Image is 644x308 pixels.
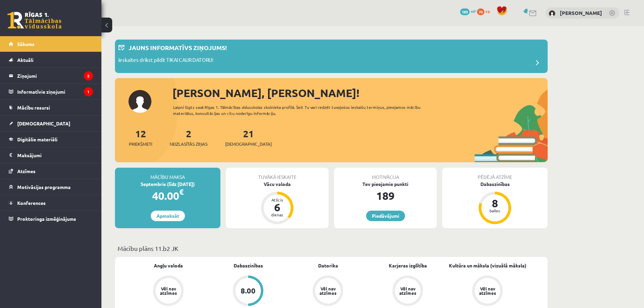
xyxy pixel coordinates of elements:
[7,12,62,29] a: Rīgas 1. Tālmācības vidusskola
[9,116,93,131] a: [DEMOGRAPHIC_DATA]
[334,181,437,188] div: Tev pieejamie punkti
[241,287,256,294] div: 8.00
[226,181,329,225] a: Vācu valoda Atlicis 6 dienas
[17,84,93,99] legend: Informatīvie ziņojumi
[267,202,287,213] div: 6
[460,8,470,15] span: 189
[84,87,93,96] i: 1
[17,184,71,190] span: Motivācijas programma
[9,179,93,195] a: Motivācijas programma
[485,209,505,213] div: balles
[154,262,183,269] a: Angļu valoda
[442,168,548,181] div: Pēdējā atzīme
[9,132,93,147] a: Digitālie materiāli
[115,168,220,181] div: Mācību maksa
[9,68,93,84] a: Ziņojumi2
[288,276,368,307] a: Vēl nav atzīmes
[485,8,490,14] span: xp
[118,244,545,253] p: Mācību plāns 11.b2 JK
[179,187,184,197] span: €
[17,68,93,84] legend: Ziņojumi
[17,147,93,163] legend: Maksājumi
[118,56,213,66] p: Ieskaites drīkst pildīt TIKAI CAUR DATORU!
[226,181,329,188] div: Vācu valoda
[115,188,220,204] div: 40.00
[460,8,476,14] a: 189 mP
[225,141,272,147] span: [DEMOGRAPHIC_DATA]
[478,286,497,295] div: Vēl nav atzīmes
[9,36,93,52] a: Sākums
[17,57,33,63] span: Aktuāli
[128,276,208,307] a: Vēl nav atzīmes
[334,168,437,181] div: Motivācija
[128,43,227,52] p: Jauns informatīvs ziņojums!
[477,8,493,14] a: 70 xp
[17,216,76,222] span: Proktoringa izmēģinājums
[17,41,34,47] span: Sākums
[172,85,548,101] div: [PERSON_NAME], [PERSON_NAME]!
[234,262,263,269] a: Dabaszinības
[267,213,287,217] div: dienas
[471,8,476,14] span: mP
[17,168,35,174] span: Atzīmes
[9,84,93,99] a: Informatīvie ziņojumi1
[318,286,337,295] div: Vēl nav atzīmes
[448,276,527,307] a: Vēl nav atzīmes
[398,286,417,295] div: Vēl nav atzīmes
[115,181,220,188] div: Septembris (līdz [DATE])
[129,127,152,147] a: 12Priekšmeti
[208,276,288,307] a: 8.00
[477,8,484,15] span: 70
[9,195,93,211] a: Konferences
[17,200,46,206] span: Konferences
[9,52,93,68] a: Aktuāli
[9,163,93,179] a: Atzīmes
[449,262,526,269] a: Kultūra un māksla (vizuālā māksla)
[17,120,70,126] span: [DEMOGRAPHIC_DATA]
[442,181,548,188] div: Dabaszinības
[368,276,448,307] a: Vēl nav atzīmes
[225,127,272,147] a: 21[DEMOGRAPHIC_DATA]
[549,10,555,17] img: Markuss Orlovs
[9,211,93,227] a: Proktoringa izmēģinājums
[267,198,287,202] div: Atlicis
[151,211,185,221] a: Apmaksāt
[318,262,338,269] a: Datorika
[9,100,93,115] a: Mācību resursi
[442,181,548,225] a: Dabaszinības 8 balles
[389,262,427,269] a: Karjeras izglītība
[226,168,329,181] div: Tuvākā ieskaite
[560,9,602,16] a: [PERSON_NAME]
[170,127,208,147] a: 2Neizlasītās ziņas
[17,104,50,111] span: Mācību resursi
[9,147,93,163] a: Maksājumi
[17,136,57,142] span: Digitālie materiāli
[84,71,93,80] i: 2
[334,188,437,204] div: 189
[173,104,433,116] div: Laipni lūgts savā Rīgas 1. Tālmācības vidusskolas skolnieka profilā. Šeit Tu vari redzēt tuvojošo...
[118,43,544,70] a: Jauns informatīvs ziņojums! Ieskaites drīkst pildīt TIKAI CAUR DATORU!
[129,141,152,147] span: Priekšmeti
[485,198,505,209] div: 8
[159,286,178,295] div: Vēl nav atzīmes
[366,211,405,221] a: Piedāvājumi
[170,141,208,147] span: Neizlasītās ziņas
